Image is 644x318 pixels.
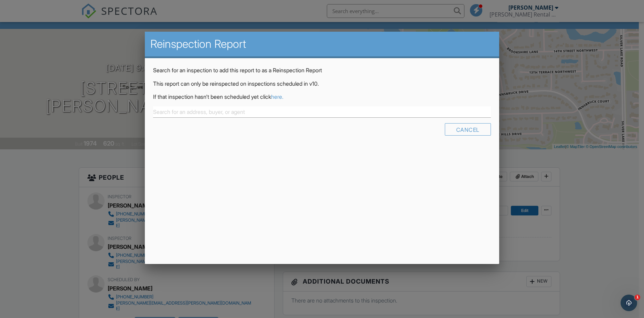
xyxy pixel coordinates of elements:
input: Search for an address, buyer, or agent [153,106,491,118]
a: here. [271,93,283,100]
iframe: Intercom live chat [621,295,637,311]
div: Cancel [445,123,491,136]
p: This report can only be reinspected on inspections scheduled in v10. [153,80,491,87]
p: Search for an inspection to add this report to as a Reinspection Report [153,66,491,74]
p: If that inspection hasn't been scheduled yet click [153,93,491,100]
span: 1 [635,295,640,300]
h2: Reinspection Report [150,37,494,51]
